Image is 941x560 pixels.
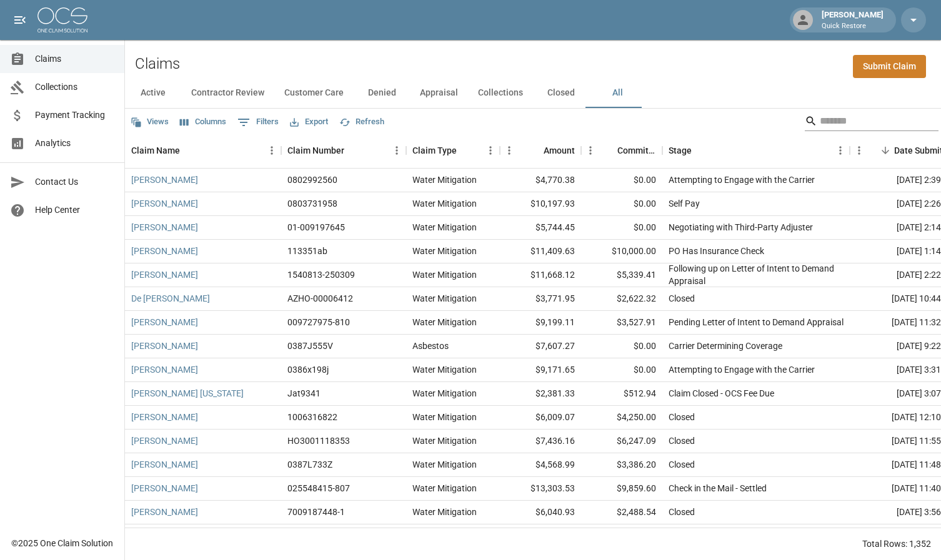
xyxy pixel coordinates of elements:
button: All [589,78,645,108]
div: 0803731958 [287,197,337,210]
div: HO3001118353 [287,435,350,447]
div: 0387L733Z [287,458,332,471]
button: Menu [500,141,519,160]
p: Quick Restore [822,21,884,32]
a: [PERSON_NAME] [US_STATE] [131,387,244,400]
div: $13,303.53 [500,477,581,501]
button: Denied [354,78,410,108]
div: Attempting to Engage with the Carrier [669,174,815,186]
div: Attempting to Engage with the Carrier [669,363,815,376]
div: dynamic tabs [125,78,941,108]
div: Check in the Mail - Settled [669,482,767,494]
button: Menu [387,141,406,160]
div: $9,859.60 [581,477,662,501]
h2: Claims [135,55,180,73]
div: Water Mitigation [412,197,477,210]
div: $0.00 [581,358,662,382]
div: Amount [500,133,581,168]
div: [PERSON_NAME] [817,9,889,31]
a: [PERSON_NAME] [131,340,198,352]
button: Menu [481,141,500,160]
div: $0.00 [581,169,662,192]
a: [PERSON_NAME] [131,174,198,186]
div: Search [805,111,939,134]
span: Help Center [35,204,114,217]
div: Asbestos [412,340,449,352]
a: [PERSON_NAME] [131,458,198,471]
div: Water Mitigation [412,268,477,281]
div: © 2025 One Claim Solution [11,537,113,549]
div: $4,770.38 [500,169,581,192]
div: $5,744.45 [500,216,581,240]
div: $10,000.00 [581,240,662,263]
img: ocs-logo-white-transparent.png [37,7,87,32]
button: Menu [581,141,600,160]
div: $7,607.27 [500,335,581,358]
a: [PERSON_NAME] [131,221,198,233]
span: Analytics [35,137,114,150]
button: Menu [850,141,869,160]
div: Claim Type [406,133,500,168]
div: Claim Name [131,133,180,168]
div: $2,622.32 [581,287,662,311]
button: Export [287,112,331,132]
div: $4,250.00 [581,406,662,430]
div: Committed Amount [581,133,662,168]
button: Contractor Review [181,78,274,108]
div: 009727975-810 [287,316,350,328]
button: Show filters [234,112,282,132]
button: Sort [344,142,362,159]
div: Claim Number [281,133,406,168]
button: Sort [692,142,709,159]
div: Closed [669,506,695,518]
div: 025548415-807 [287,482,350,494]
div: 0386x198j [287,363,329,376]
div: Claim Name [125,133,281,168]
span: Contact Us [35,175,114,189]
div: Pending Letter of Intent to Demand Appraisal [669,316,844,328]
div: $4,250.00 [581,524,662,548]
div: 113351ab [287,245,327,257]
button: Closed [533,78,589,108]
div: $512.94 [581,382,662,406]
div: Following up on Letter of Intent to Demand Appraisal [669,262,844,287]
button: Menu [831,141,850,160]
button: Appraisal [410,78,468,108]
div: Water Mitigation [412,363,477,376]
button: Collections [468,78,533,108]
div: 0802992560 [287,174,337,186]
a: [PERSON_NAME] [131,316,198,328]
div: $0.00 [581,335,662,358]
a: [PERSON_NAME] [131,411,198,423]
div: Water Mitigation [412,292,477,305]
button: Menu [262,141,281,160]
a: Submit Claim [853,55,926,78]
div: Water Mitigation [412,174,477,186]
a: [PERSON_NAME] [131,506,198,518]
a: [PERSON_NAME] [131,197,198,210]
a: De [PERSON_NAME] [131,292,210,305]
div: Claim Type [412,133,457,168]
button: Views [127,112,172,132]
div: Water Mitigation [412,245,477,257]
div: 1006316822 [287,411,337,423]
div: $11,668.12 [500,263,581,287]
div: Claim Closed - OCS Fee Due [669,387,774,400]
div: $3,527.91 [581,311,662,335]
div: Closed [669,292,695,305]
button: Sort [600,142,617,159]
button: Sort [877,142,894,159]
div: Water Mitigation [412,316,477,328]
div: $6,009.07 [500,406,581,430]
div: Amount [544,133,575,168]
button: Select columns [177,112,229,132]
div: $7,436.16 [500,430,581,453]
span: Collections [35,81,114,94]
div: Carrier Determining Coverage [669,340,782,352]
div: 01-009197645 [287,221,345,233]
div: Stage [669,133,692,168]
div: $10,197.93 [500,192,581,216]
div: $3,771.95 [500,287,581,311]
div: Negotiating with Third-Party Adjuster [669,221,813,233]
div: $0.00 [581,192,662,216]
